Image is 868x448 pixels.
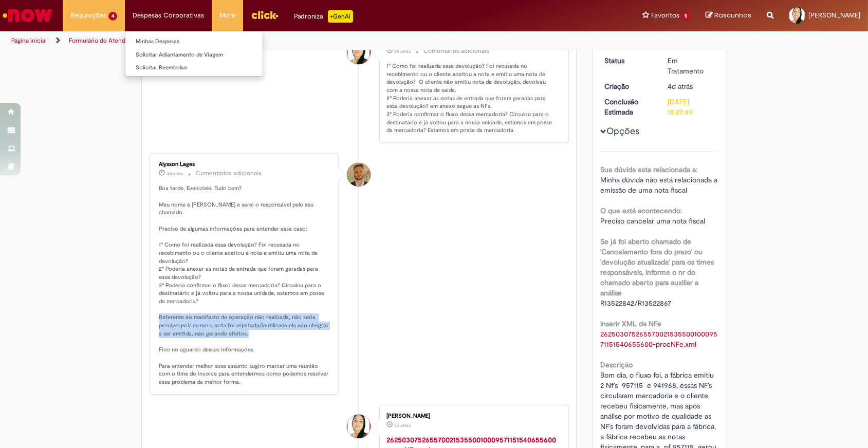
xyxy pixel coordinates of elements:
[600,216,705,226] span: Preciso cancelar uma nota fiscal
[394,48,411,54] time: 29/09/2025 07:37:43
[651,10,679,21] span: Favoritos
[386,413,558,419] div: [PERSON_NAME]
[167,171,183,177] span: 4d atrás
[294,10,353,23] div: Padroniza
[159,161,330,167] div: Alysson Lages
[133,10,204,21] span: Despesas Corporativas
[347,415,371,438] div: Eveniziele Rodrigues Da Silva
[668,97,715,117] div: [DATE] 15:27:49
[328,10,353,23] p: +GenAi
[600,175,719,195] span: Minha dúvida não está relacionada a emissão de uma nota fiscal
[808,11,860,20] span: [PERSON_NAME]
[394,422,411,428] span: 4d atrás
[347,163,371,186] div: Alysson Lages
[597,55,660,66] dt: Status
[69,36,145,45] a: Formulário de Atendimento
[600,165,697,174] b: Sua dúvida esta relacionada a:
[600,237,714,297] b: Se já foi aberto chamado de 'Cancelamento fora do prazo' ou 'devolução atualizada' para os times ...
[8,31,571,50] ul: Trilhas de página
[600,298,671,308] span: R13522842/R13522867
[167,171,183,177] time: 25/09/2025 16:32:11
[386,62,558,135] p: 1° Como foi realizada essa devolução? Foi recusada no recebimento ou o cliente aceitou a nota e e...
[600,206,682,215] b: O que está acontecendo:
[668,82,693,91] span: 4d atrás
[11,36,47,45] a: Página inicial
[394,48,411,54] span: 2h atrás
[125,62,263,73] a: Solicitar Reembolso
[681,12,690,21] span: 5
[423,47,489,55] small: Comentários adicionais
[347,41,371,64] div: Eveniziele Rodrigues Da Silva
[668,82,693,91] time: 25/09/2025 12:16:26
[668,55,715,76] div: Em Tratamento
[251,7,279,23] img: click_logo_yellow_360x200.png
[70,10,106,21] span: Requisições
[108,12,117,21] span: 4
[597,97,660,117] dt: Conclusão Estimada
[196,169,262,178] small: Comentários adicionais
[1,5,54,26] img: ServiceNow
[706,11,751,21] a: Rascunhos
[600,329,717,349] a: Download de 26250307526557002153550010009571151540655600-procNFe.xml
[125,31,263,77] ul: Despesas Corporativas
[394,422,411,428] time: 25/09/2025 11:59:27
[597,81,660,91] dt: Criação
[600,319,661,328] b: Inserir XML da NFe
[125,36,263,47] a: Minhas Despesas
[714,10,751,20] span: Rascunhos
[125,49,263,61] a: Solicitar Adiantamento de Viagem
[600,360,633,369] b: Descrição
[219,10,235,21] span: More
[668,81,715,91] div: 25/09/2025 12:16:26
[159,184,330,386] p: Boa tarde, Eveniziele! Tudo bem? Meu nome é [PERSON_NAME] e serei o responsável pelo seu chamado....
